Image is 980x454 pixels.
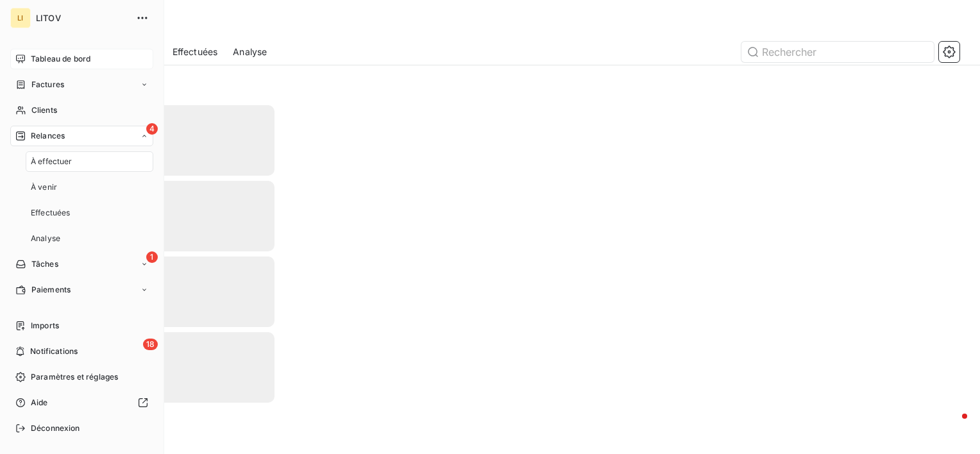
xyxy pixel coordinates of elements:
div: LI [10,8,31,28]
span: À venir [31,181,57,193]
span: Effectuées [31,207,71,219]
span: 1 [146,251,158,263]
iframe: Intercom live chat [936,410,967,441]
span: Relances [31,130,65,142]
input: Rechercher [741,42,934,62]
a: Aide [10,392,153,413]
span: Effectuées [173,46,218,58]
span: 4 [146,123,158,135]
span: Factures [31,79,64,90]
span: Déconnexion [31,423,80,434]
span: Analyse [31,233,60,244]
span: 18 [143,339,158,350]
span: Tâches [31,258,58,270]
span: Aide [31,397,48,408]
span: À effectuer [31,156,72,167]
span: Clients [31,105,57,116]
span: Paramètres et réglages [31,371,118,383]
span: Imports [31,320,59,332]
span: Paiements [31,284,71,296]
span: Analyse [233,46,267,58]
span: Tableau de bord [31,53,90,65]
span: LITOV [36,13,128,23]
span: Notifications [30,346,78,357]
